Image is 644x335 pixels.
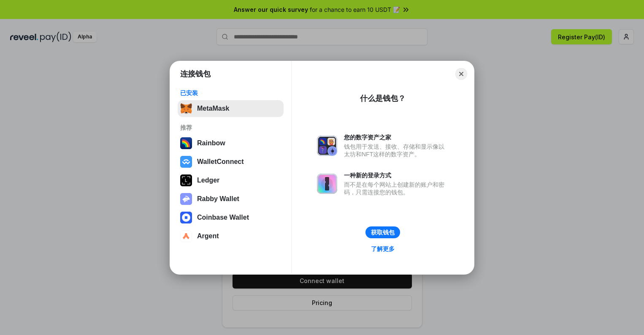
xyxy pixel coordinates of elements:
div: 一种新的登录方式 [344,172,449,179]
button: Ledger [178,172,284,189]
img: svg+xml,%3Csvg%20width%3D%2228%22%20height%3D%2228%22%20viewBox%3D%220%200%2028%2028%22%20fill%3D... [180,156,192,168]
div: 了解更多 [371,245,395,253]
div: MetaMask [197,105,229,112]
button: 获取钱包 [365,226,400,238]
div: 钱包用于发送、接收、存储和显示像以太坊和NFT这样的数字资产。 [344,143,449,158]
div: 您的数字资产之家 [344,133,449,141]
button: MetaMask [178,100,284,117]
div: 什么是钱包？ [360,93,406,103]
button: WalletConnect [178,153,284,170]
div: Argent [197,232,219,240]
button: Rainbow [178,135,284,152]
h1: 连接钱包 [180,69,211,79]
div: 获取钱包 [371,229,395,236]
div: WalletConnect [197,158,244,166]
img: svg+xml,%3Csvg%20xmlns%3D%22http%3A%2F%2Fwww.w3.org%2F2000%2Fsvg%22%20fill%3D%22none%22%20viewBox... [180,193,192,205]
img: svg+xml,%3Csvg%20fill%3D%22none%22%20height%3D%2233%22%20viewBox%3D%220%200%2035%2033%22%20width%... [180,103,192,114]
button: Coinbase Wallet [178,209,284,226]
div: Rainbow [197,139,225,147]
button: Close [455,68,467,80]
img: svg+xml,%3Csvg%20width%3D%2228%22%20height%3D%2228%22%20viewBox%3D%220%200%2028%2028%22%20fill%3D... [180,230,192,242]
a: 了解更多 [366,243,400,254]
img: svg+xml,%3Csvg%20width%3D%2228%22%20height%3D%2228%22%20viewBox%3D%220%200%2028%2028%22%20fill%3D... [180,212,192,223]
img: svg+xml,%3Csvg%20xmlns%3D%22http%3A%2F%2Fwww.w3.org%2F2000%2Fsvg%22%20fill%3D%22none%22%20viewBox... [317,136,337,156]
img: svg+xml,%3Csvg%20xmlns%3D%22http%3A%2F%2Fwww.w3.org%2F2000%2Fsvg%22%20width%3D%2228%22%20height%3... [180,174,192,186]
button: Rabby Wallet [178,191,284,207]
img: svg+xml,%3Csvg%20width%3D%22120%22%20height%3D%22120%22%20viewBox%3D%220%200%20120%20120%22%20fil... [180,137,192,149]
div: 而不是在每个网站上创建新的账户和密码，只需连接您的钱包。 [344,181,449,196]
button: Argent [178,228,284,245]
div: 已安装 [180,89,281,97]
div: Ledger [197,177,219,184]
div: 推荐 [180,124,281,131]
div: Coinbase Wallet [197,214,249,221]
div: Rabby Wallet [197,195,239,203]
img: svg+xml,%3Csvg%20xmlns%3D%22http%3A%2F%2Fwww.w3.org%2F2000%2Fsvg%22%20fill%3D%22none%22%20viewBox... [317,174,337,194]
